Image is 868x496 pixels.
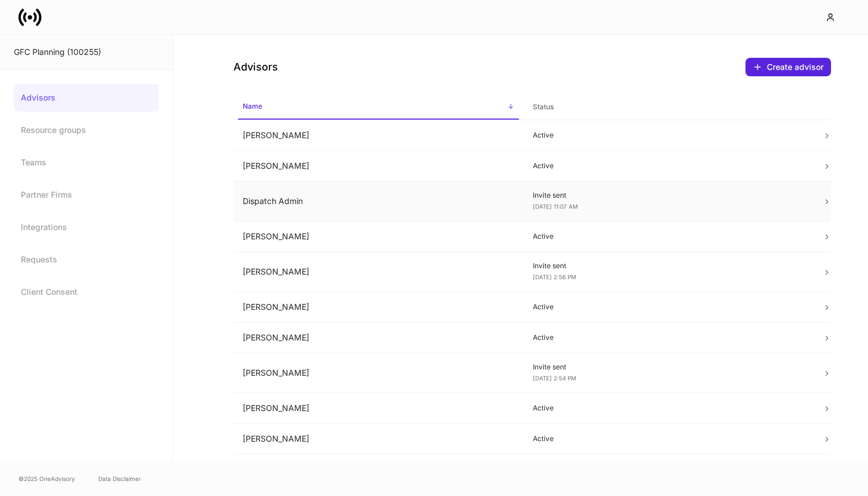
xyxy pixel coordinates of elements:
a: Data Disclaimer [98,474,141,483]
a: Partner Firms [14,181,159,209]
p: Active [533,333,804,342]
div: Create advisor [767,61,824,73]
td: [PERSON_NAME] [233,353,524,393]
p: Active [533,404,804,413]
td: [PERSON_NAME] [233,252,524,292]
td: [PERSON_NAME] [233,424,524,454]
td: [PERSON_NAME] [233,120,524,151]
a: Requests [14,246,159,273]
h6: Name [243,101,262,112]
span: Status [528,95,809,119]
td: [PERSON_NAME] [233,323,524,353]
a: Integrations [14,213,159,241]
div: GFC Planning (100255) [14,46,159,58]
p: Invite sent [533,362,804,372]
td: Dispatch Admin [233,182,524,221]
span: Name [238,95,519,120]
a: Teams [14,149,159,176]
p: Invite sent [533,261,804,271]
p: Active [533,302,804,312]
a: Advisors [14,84,159,112]
h6: Status [533,101,554,112]
td: [PERSON_NAME] [233,292,524,323]
td: [PERSON_NAME] [233,454,524,485]
p: Active [533,131,804,140]
span: [DATE] 2:54 PM [533,375,576,382]
p: Invite sent [533,191,804,200]
a: Client Consent [14,278,159,306]
td: [PERSON_NAME] [233,221,524,252]
td: [PERSON_NAME] [233,393,524,424]
td: [PERSON_NAME] [233,151,524,182]
button: Create advisor [745,58,831,76]
span: [DATE] 11:07 AM [533,203,578,210]
span: [DATE] 2:56 PM [533,273,576,280]
a: Resource groups [14,116,159,144]
p: Active [533,161,804,171]
h4: Advisors [233,60,278,74]
span: © 2025 OneAdvisory [18,474,75,483]
p: Active [533,232,804,241]
p: Active [533,434,804,443]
